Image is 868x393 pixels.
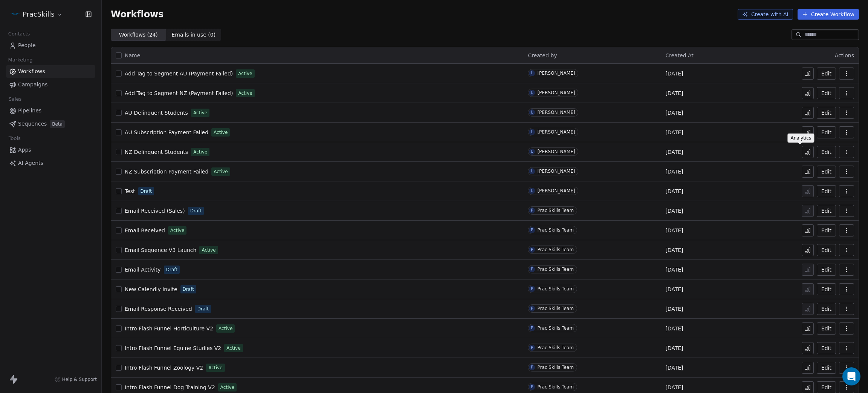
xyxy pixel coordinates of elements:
span: Add Tag to Segment AU (Payment Failed) [125,71,233,77]
a: NZ Delinquent Students [125,148,188,156]
span: [DATE] [665,325,683,332]
div: Prac Skills Team [537,384,574,390]
span: New Calendly Invite [125,286,177,292]
div: Prac Skills Team [537,227,574,233]
a: Email Activity [125,266,161,273]
span: [DATE] [665,129,683,136]
div: L [531,90,533,96]
a: Email Received [125,227,165,234]
span: NZ Delinquent Students [125,149,188,155]
div: Prac Skills Team [537,325,574,331]
span: AI Agents [18,159,43,167]
div: Prac Skills Team [537,247,574,252]
span: [DATE] [665,70,683,77]
span: Email Activity [125,267,161,273]
a: Add Tag to Segment NZ (Payment Failed) [125,89,233,97]
div: P [531,247,533,253]
span: NZ Subscription Payment Failed [125,169,208,175]
a: AU Subscription Payment Failed [125,129,208,136]
span: [DATE] [665,266,683,273]
span: Intro Flash Funnel Horticulture V2 [125,325,213,332]
span: Active [170,227,184,234]
span: [DATE] [665,168,683,175]
a: AU Delinquent Students [125,109,188,117]
a: Apps [6,144,95,156]
a: Email Received (Sales) [125,207,185,215]
a: People [6,39,95,52]
a: Intro Flash Funnel Horticulture V2 [125,325,213,332]
button: Edit [817,185,836,197]
span: Actions [835,52,854,58]
button: PracSkills [9,8,64,21]
span: Draft [190,207,202,214]
button: Edit [817,264,836,276]
span: Intro Flash Funnel Equine Studies V2 [125,345,221,351]
a: Edit [817,146,836,158]
a: Edit [817,342,836,354]
span: Active [219,325,232,332]
span: Add Tag to Segment NZ (Payment Failed) [125,90,233,96]
button: Edit [817,126,836,138]
div: P [531,345,533,351]
a: AI Agents [6,157,95,169]
div: L [531,149,533,155]
span: AU Subscription Payment Failed [125,129,208,135]
span: Marketing [5,54,36,66]
span: PracSkills [23,9,55,19]
span: [DATE] [665,286,683,293]
span: Tools [5,133,24,144]
span: [DATE] [665,246,683,254]
span: Sales [5,94,25,105]
a: Edit [817,244,836,256]
span: Beta [50,120,65,128]
div: P [531,325,533,331]
div: L [531,188,533,194]
span: Created by [528,52,557,58]
span: Emails in use ( 0 ) [171,31,215,39]
a: Edit [817,68,836,80]
div: P [531,286,533,292]
button: Edit [817,224,836,236]
span: Test [125,188,135,194]
button: Edit [817,87,836,99]
span: Active [226,345,240,352]
span: Contacts [5,28,33,40]
div: Prac Skills Team [537,306,574,311]
div: Open Intercom Messenger [842,367,860,385]
span: Active [193,149,207,155]
a: Intro Flash Funnel Equine Studies V2 [125,344,221,352]
button: Edit [817,283,836,295]
span: Email Response Received [125,306,192,312]
a: Intro Flash Funnel Dog Training V2 [125,384,215,391]
div: [PERSON_NAME] [537,110,575,115]
span: Email Received [125,227,165,233]
div: [PERSON_NAME] [537,169,575,174]
span: Email Received (Sales) [125,208,185,214]
div: [PERSON_NAME] [537,90,575,95]
div: [PERSON_NAME] [537,129,575,135]
a: Edit [817,107,836,119]
button: Edit [817,362,836,374]
span: [DATE] [665,187,683,195]
a: Intro Flash Funnel Zoology V2 [125,364,203,372]
span: Sequences [18,120,47,128]
button: Edit [817,322,836,335]
button: Edit [817,205,836,217]
span: [DATE] [665,344,683,352]
a: Workflows [6,65,95,78]
span: Draft [166,266,177,273]
span: Active [214,129,228,136]
span: Draft [183,286,194,293]
a: Campaigns [6,78,95,91]
span: Active [238,70,252,77]
span: Intro Flash Funnel Zoology V2 [125,365,203,371]
button: Edit [817,166,836,178]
